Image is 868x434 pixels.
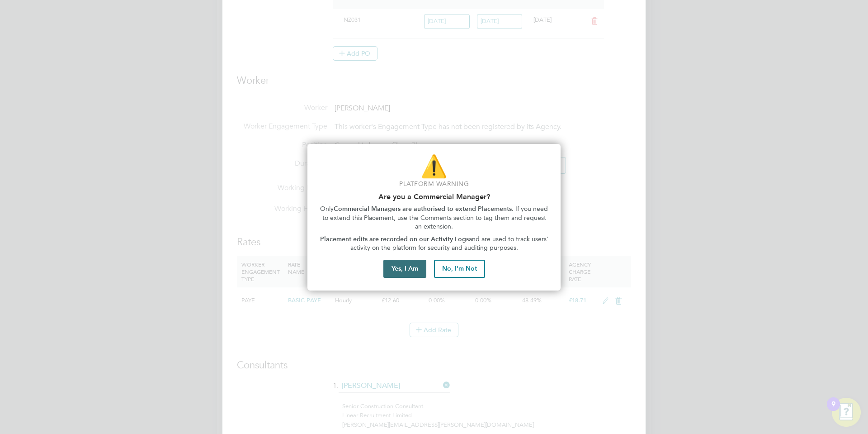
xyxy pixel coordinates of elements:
button: No, I'm Not [434,260,485,278]
span: . If you need to extend this Placement, use the Comments section to tag them and request an exten... [322,205,550,230]
span: Only [320,205,334,213]
button: Yes, I Am [383,260,426,278]
span: and are used to track users' activity on the platform for security and auditing purposes. [350,235,550,252]
h2: Are you a Commercial Manager? [318,192,550,201]
strong: Placement edits are recorded on our Activity Logs [320,235,469,243]
div: Are you part of the Commercial Team? [307,144,561,291]
strong: Commercial Managers are authorised to extend Placements [334,205,512,213]
p: Platform Warning [318,180,550,189]
p: ⚠️ [318,151,550,181]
